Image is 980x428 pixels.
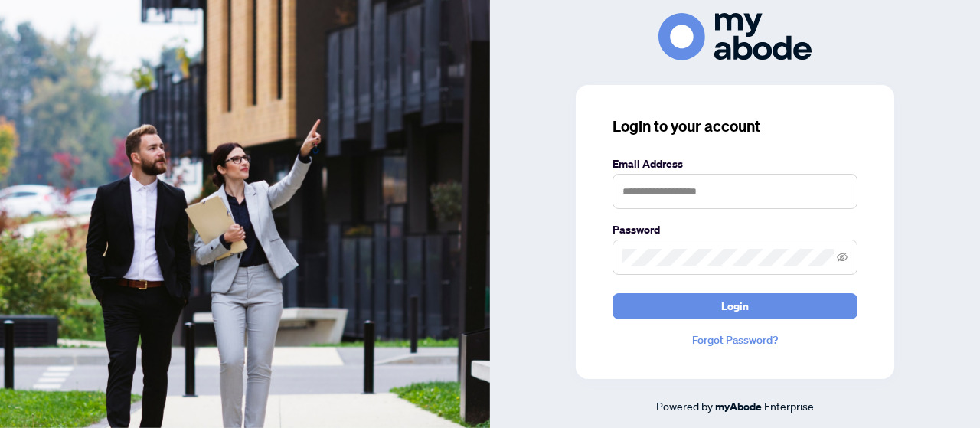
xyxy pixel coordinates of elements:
h3: Login to your account [612,116,857,137]
span: Enterprise [764,399,814,413]
label: Password [612,221,857,238]
button: Login [612,293,857,319]
img: ma-logo [658,13,812,60]
span: Login [721,294,749,319]
span: eye-invisible [837,252,848,263]
a: myAbode [715,398,762,415]
label: Email Address [612,155,857,172]
a: Forgot Password? [612,332,857,348]
span: Powered by [656,399,713,413]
